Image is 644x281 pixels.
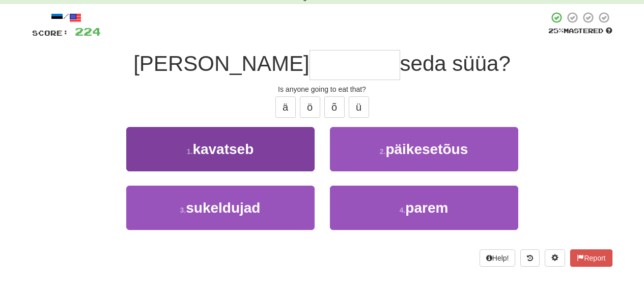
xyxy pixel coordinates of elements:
button: 4.parem [330,186,518,230]
small: 1 . [187,147,193,156]
button: 3.sukeldujad [126,186,315,230]
span: 224 [75,25,101,38]
div: / [32,11,101,24]
button: Round history (alt+y) [520,249,540,267]
div: Is anyone going to eat that? [32,84,612,94]
button: õ [324,96,345,118]
span: päikesetõus [385,141,468,157]
button: 2.päikesetõus [330,127,518,171]
small: 2 . [380,147,386,156]
button: Report [570,249,612,267]
button: ä [275,96,296,118]
button: ü [349,96,369,118]
span: seda süüa? [400,52,511,75]
button: 1.kavatseb [126,127,315,171]
small: 4 . [400,206,406,214]
span: parem [405,200,448,216]
span: sukeldujad [186,200,260,216]
small: 3 . [180,206,186,214]
span: [PERSON_NAME] [133,52,309,75]
span: 25 % [548,27,564,35]
span: kavatseb [192,141,254,157]
div: Mastered [548,27,612,36]
button: ö [300,96,320,118]
button: Help! [480,249,516,267]
span: Score: [32,29,69,37]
